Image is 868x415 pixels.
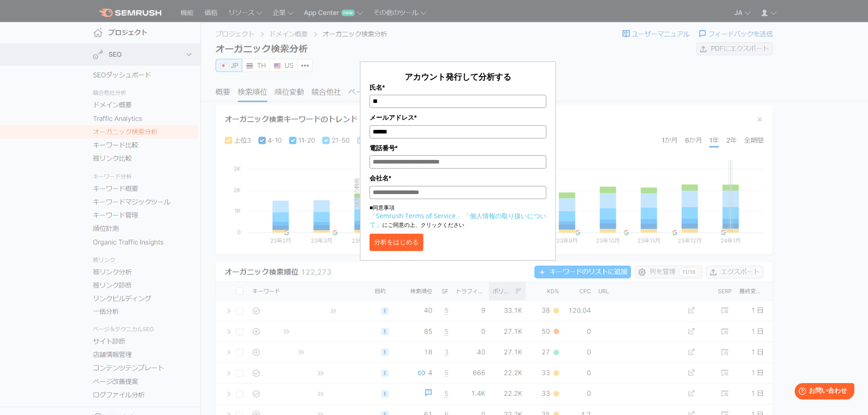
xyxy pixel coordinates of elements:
[405,71,511,82] span: アカウント発行して分析する
[370,211,546,229] a: 「個人情報の取り扱いについて」
[370,113,546,123] label: メールアドレス*
[370,211,462,220] a: 「Semrush Terms of Service」
[787,379,858,405] iframe: Help widget launcher
[370,143,546,153] label: 電話番号*
[370,234,423,251] button: 分析をはじめる
[370,204,546,229] p: ■同意事項 にご同意の上、クリックください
